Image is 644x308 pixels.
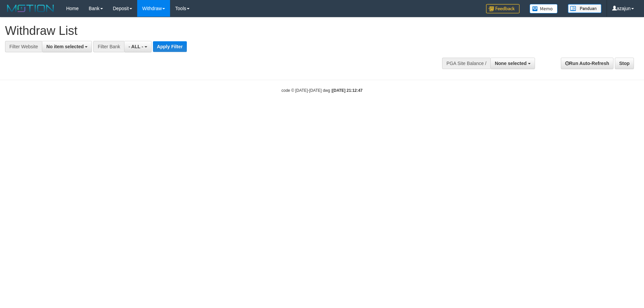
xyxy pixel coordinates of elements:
[5,24,423,38] h1: Withdraw List
[561,58,613,69] a: Run Auto-Refresh
[332,88,363,93] strong: [DATE] 21:12:47
[530,4,558,13] img: Button%20Memo.svg
[5,3,56,13] img: MOTION_logo.png
[42,41,92,52] button: No item selected
[5,41,42,52] div: Filter Website
[281,88,363,93] small: code © [DATE]-[DATE] dwg |
[615,58,634,69] a: Stop
[128,44,143,49] span: - ALL -
[93,41,124,52] div: Filter Bank
[442,58,490,69] div: PGA Site Balance /
[124,41,151,52] button: - ALL -
[486,4,520,13] img: Feedback.jpg
[495,61,527,66] span: None selected
[568,4,601,13] img: panduan.png
[153,41,187,52] button: Apply Filter
[490,58,535,69] button: None selected
[46,44,84,49] span: No item selected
